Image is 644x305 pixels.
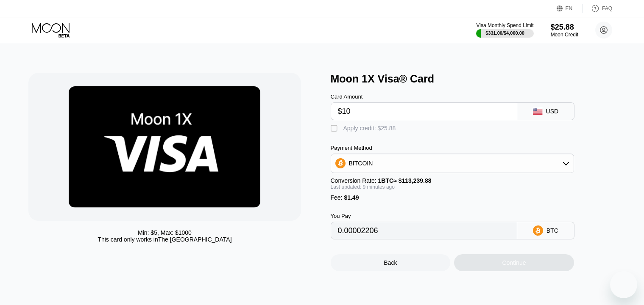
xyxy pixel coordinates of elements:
div: Card Amount [331,93,517,100]
div: You Pay [331,213,517,219]
div: Conversion Rate: [331,177,574,184]
div:  [331,124,339,133]
div: FAQ [583,4,612,13]
div: Back [384,259,397,266]
div: This card only works in The [GEOGRAPHIC_DATA] [98,236,231,243]
span: 1 BTC ≈ $113,239.88 [378,177,432,184]
span: $1.49 [344,194,359,201]
div: Fee : [331,194,574,201]
div: Apply credit: $25.88 [343,125,396,132]
div: Min: $ 5 , Max: $ 1000 [138,229,192,236]
div: $331.00 / $4,000.00 [485,30,524,36]
div: Visa Monthly Spend Limit [476,22,533,28]
div: $25.88 [551,23,578,32]
div: Moon 1X Visa® Card [331,73,624,85]
div: EN [566,5,573,11]
iframe: Button to launch messaging window [610,271,637,298]
div: EN [557,4,583,13]
div: BITCOIN [331,155,574,172]
div: Visa Monthly Spend Limit$331.00/$4,000.00 [476,22,533,38]
div: Moon Credit [551,32,578,38]
div: BITCOIN [349,160,373,167]
div: Last updated: 9 minutes ago [331,184,574,190]
div: Back [331,254,451,271]
div: $25.88Moon Credit [551,23,578,38]
div: USD [546,108,559,115]
input: $0.00 [338,103,510,120]
div: FAQ [602,5,612,11]
div: Payment Method [331,145,574,151]
div: BTC [546,227,558,234]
